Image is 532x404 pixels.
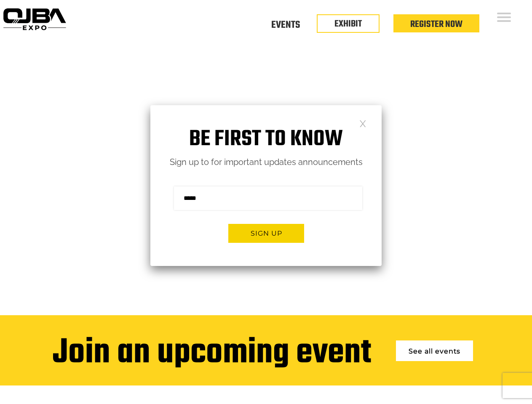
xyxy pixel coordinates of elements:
a: See all events [396,340,473,361]
a: Register Now [410,17,462,32]
h1: Be first to know [150,126,382,153]
button: Sign up [228,224,304,243]
a: EXHIBIT [334,17,362,31]
div: Join an upcoming event [53,334,371,373]
a: Close [359,120,366,127]
p: Sign up to for important updates announcements [150,155,382,170]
